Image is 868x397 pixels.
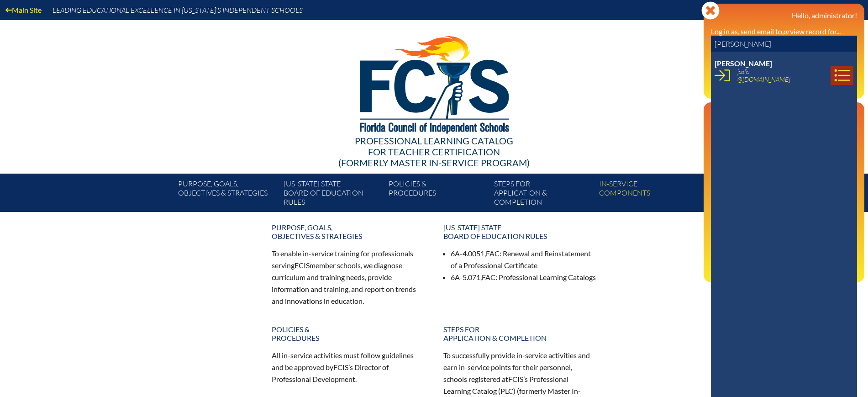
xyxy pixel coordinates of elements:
li: 6A-5.071, : Professional Learning Catalogs [451,271,597,283]
span: FAC [486,249,500,258]
a: jsolis@[DOMAIN_NAME] [734,66,794,85]
span: FCIS [295,261,310,270]
a: [US_STATE] StateBoard of Education rules [438,219,602,244]
a: PLC Coordinator [US_STATE] Council of Independent Schools since [DATE] [707,191,852,220]
a: Steps forapplication & completion [490,177,595,212]
a: Purpose, goals,objectives & strategies [174,177,279,212]
p: To enable in-service training for professionals serving member schools, we diagnose curriculum an... [272,248,425,307]
a: Email passwordEmail &password [707,141,745,171]
a: Policies &Procedures [266,321,431,346]
a: Policies &Procedures [385,177,490,212]
span: [PERSON_NAME] [715,59,772,68]
span: FCIS [333,363,348,371]
img: FCISlogo221.eps [340,20,528,145]
a: Steps forapplication & completion [438,321,602,346]
span: FCIS [508,375,523,383]
svg: Close [701,1,720,20]
div: Professional Learning Catalog (formerly Master In-service Program) [171,135,697,168]
label: Log in as, send email to, view record for... [711,27,841,36]
li: 6A-4.0051, : Renewal and Reinstatement of a Professional Certificate [451,248,597,271]
a: Purpose, goals,objectives & strategies [266,219,431,244]
a: Director of Professional Development [US_STATE] Council of Independent Schools since [DATE] [707,224,852,254]
p: All in-service activities must follow guidelines and be approved by ’s Director of Professional D... [272,349,425,385]
i: or [784,27,790,36]
a: User infoEE Control Panel [707,58,777,70]
a: Main Site [2,4,45,16]
svg: Log out [850,267,857,275]
span: PLC [500,386,513,395]
span: for Teacher Certification [368,146,500,157]
a: User infoReports [707,74,747,86]
a: [US_STATE] StateBoard of Education rules [280,177,385,212]
span: FAC [482,273,495,281]
h3: Hello, administrator! [711,11,857,20]
a: In-servicecomponents [595,177,700,212]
